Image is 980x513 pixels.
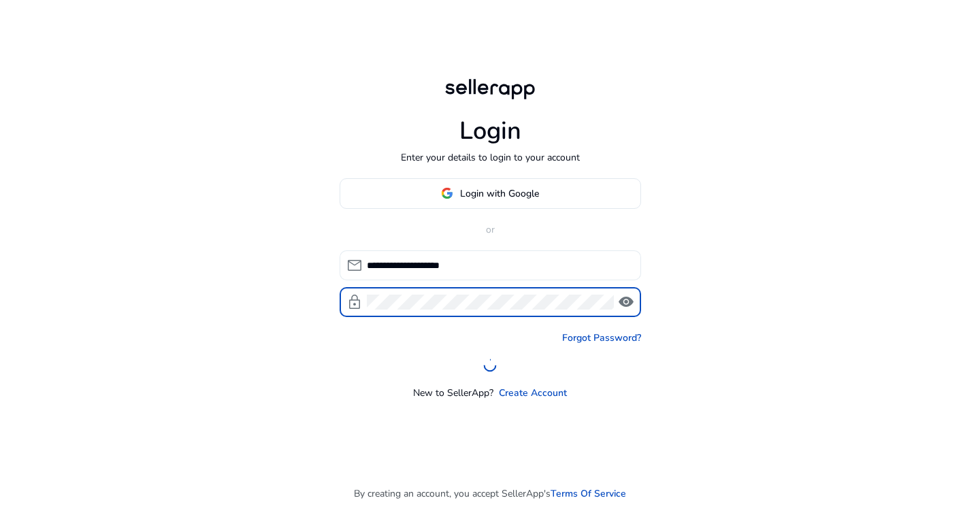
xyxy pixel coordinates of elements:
span: Login with Google [460,186,539,201]
a: Terms Of Service [551,486,626,501]
button: Login with Google [340,178,641,209]
p: or [340,222,641,237]
span: visibility [618,294,634,310]
a: Forgot Password? [562,331,641,345]
h1: Login [459,116,521,146]
span: lock [346,294,363,310]
p: Enter your details to login to your account [401,150,580,165]
a: Create Account [499,386,567,400]
img: google-logo.svg [441,187,453,199]
span: mail [346,257,363,274]
p: New to SellerApp? [413,386,493,400]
